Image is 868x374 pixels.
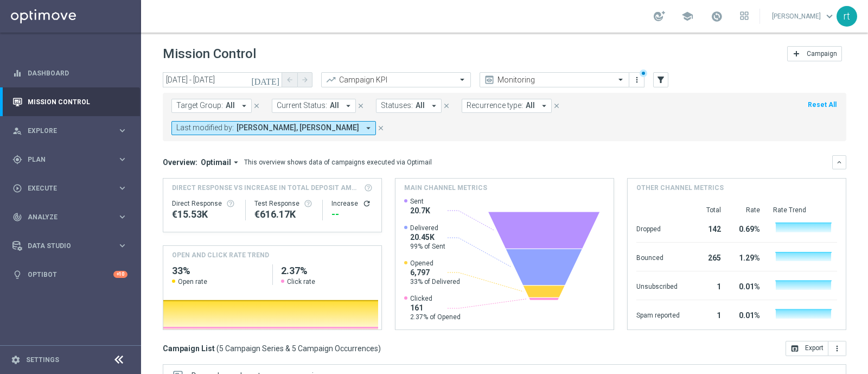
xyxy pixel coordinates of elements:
[244,157,432,167] div: This overview shows data of campaigns executed via Optimail
[467,101,523,110] span: Recurrence type:
[410,206,430,215] span: 20.7K
[117,183,127,193] i: keyboard_arrow_right
[835,159,843,166] i: keyboard_arrow_down
[640,69,647,77] div: There are unsaved changes
[28,156,117,163] span: Plan
[787,46,842,61] button: add Campaign
[636,277,680,294] div: Unsubscribed
[282,72,297,87] button: arrow_back
[410,242,445,251] span: 99% of Sent
[377,124,385,132] i: close
[653,72,668,87] button: filter_alt
[219,344,378,353] span: 5 Campaign Series & 5 Campaign Occurrences
[117,154,127,164] i: keyboard_arrow_right
[171,99,252,113] button: Target Group: All arrow_drop_down
[12,126,117,136] div: Explore
[410,259,460,268] span: Opened
[12,260,127,289] div: Optibot
[28,59,127,87] a: Dashboard
[410,224,445,232] span: Delivered
[26,357,59,363] a: Settings
[117,212,127,222] i: keyboard_arrow_right
[376,99,442,113] button: Statuses: All arrow_drop_down
[410,268,460,277] span: 6,797
[410,232,445,242] span: 20.45K
[807,99,838,111] button: Reset All
[362,199,371,208] button: refresh
[376,122,386,134] button: close
[176,101,223,110] span: Target Group:
[807,50,837,58] span: Campaign
[176,123,234,132] span: Last modified by:
[786,344,846,352] multiple-options-button: Export to CSV
[636,219,680,237] div: Dropped
[231,157,241,167] i: arrow_drop_down
[410,303,461,313] span: 161
[633,75,641,84] i: more_vert
[172,264,264,277] h2: 33%
[281,264,373,277] h2: 2.37%
[12,69,128,78] button: equalizer Dashboard
[226,101,235,110] span: All
[171,121,376,135] button: Last modified by: [PERSON_NAME], [PERSON_NAME] arrow_drop_down
[833,344,841,353] i: more_vert
[12,212,22,222] i: track_changes
[163,46,256,62] h1: Mission Control
[197,157,244,167] button: Optimail arrow_drop_down
[287,277,315,286] span: Click rate
[28,87,127,116] a: Mission Control
[693,206,721,214] div: Total
[163,72,282,87] input: Select date range
[272,99,356,113] button: Current Status: All arrow_drop_down
[11,355,21,365] i: settings
[734,248,760,265] div: 1.29%
[28,260,113,289] a: Optibot
[734,219,760,237] div: 0.69%
[792,49,801,58] i: add
[12,155,128,164] div: gps_fixed Plan keyboard_arrow_right
[693,219,721,237] div: 142
[325,74,336,85] i: trending_up
[297,72,312,87] button: arrow_forward
[12,270,128,279] button: lightbulb Optibot +10
[201,157,231,167] span: Optimail
[216,344,219,353] span: (
[12,155,22,164] i: gps_fixed
[443,102,450,110] i: close
[163,344,381,353] h3: Campaign List
[12,98,128,106] div: Mission Control
[734,306,760,323] div: 0.01%
[12,213,128,221] button: track_changes Analyze keyboard_arrow_right
[410,197,430,206] span: Sent
[363,123,373,133] i: arrow_drop_down
[12,270,22,280] i: lightbulb
[277,101,327,110] span: Current Status:
[656,75,666,85] i: filter_alt
[442,100,451,112] button: close
[286,76,293,84] i: arrow_back
[12,184,128,193] button: play_circle_outline Execute keyboard_arrow_right
[237,123,359,132] span: [PERSON_NAME], [PERSON_NAME]
[117,125,127,136] i: keyboard_arrow_right
[404,183,487,193] h4: Main channel metrics
[681,10,693,22] span: school
[331,199,373,208] div: Increase
[12,212,117,222] div: Analyze
[113,271,127,278] div: +10
[252,100,261,112] button: close
[343,101,353,111] i: arrow_drop_down
[12,242,128,250] button: Data Studio keyboard_arrow_right
[12,126,128,135] button: person_search Explore keyboard_arrow_right
[357,102,365,110] i: close
[824,10,835,22] span: keyboard_arrow_down
[552,100,561,112] button: close
[416,101,425,110] span: All
[693,248,721,265] div: 265
[484,74,495,85] i: preview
